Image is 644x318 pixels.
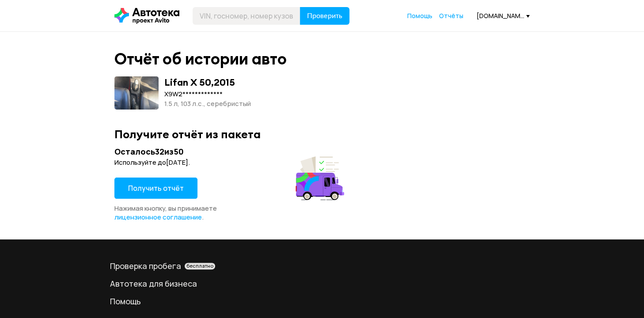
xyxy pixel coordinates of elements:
a: Проверка пробегабесплатно [110,261,534,271]
div: Проверка пробега [110,261,534,271]
span: Получить отчёт [128,183,184,193]
span: лицензионное соглашение [114,212,202,222]
span: бесплатно [186,263,213,269]
div: Отчёт об истории авто [114,49,287,68]
button: Проверить [300,7,349,25]
div: Используйте до [DATE] . [114,158,347,167]
input: VIN, госномер, номер кузова [193,7,300,25]
span: Отчёты [439,11,463,20]
span: Нажимая кнопку, вы принимаете . [114,204,217,222]
a: Помощь [110,296,534,307]
div: Осталось 32 из 50 [114,146,347,157]
span: Помощь [407,11,432,20]
a: лицензионное соглашение [114,213,202,222]
a: Отчёты [439,11,463,20]
div: Lifan X 50 , 2015 [164,76,235,88]
button: Получить отчёт [114,178,197,199]
a: Помощь [407,11,432,20]
a: Автотека для бизнеса [110,278,534,289]
div: Получите отчёт из пакета [114,127,530,141]
span: Проверить [307,12,342,19]
div: 1.5 л, 103 л.c., серебристый [164,99,251,109]
div: [DOMAIN_NAME][EMAIL_ADDRESS][DOMAIN_NAME] [477,11,530,20]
